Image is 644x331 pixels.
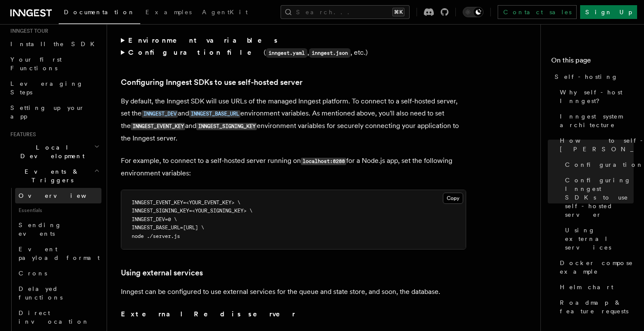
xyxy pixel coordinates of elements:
span: Essentials [15,203,101,217]
span: INNGEST_EVENT_KEY=<YOUR_EVENT_KEY> \ [132,200,240,206]
code: INNGEST_SIGNING_KEY [196,123,257,130]
h4: On this page [551,55,634,69]
p: By default, the Inngest SDK will use URLs of the managed Inngest platform. To connect to a self-h... [121,95,466,144]
span: Event payload format [19,246,100,261]
p: Inngest can be configured to use external services for the queue and state store, and soon, the d... [121,286,466,298]
code: inngest.json [309,48,350,58]
button: Toggle dark mode [463,7,483,17]
button: Search...⌘K [281,5,410,19]
strong: External Redis server [121,310,295,318]
span: Direct invocation [19,309,89,325]
code: INNGEST_DEV [142,110,178,118]
span: Configuration [565,160,644,169]
a: Why self-host Inngest? [556,84,634,109]
p: For example, to connect to a self-hosted server running on for a Node.js app, set the following e... [121,155,466,179]
a: Using external services [121,267,203,279]
a: Helm chart [556,279,634,295]
a: Contact sales [498,5,577,19]
a: Examples [140,3,197,23]
a: How to self-host [PERSON_NAME] [556,133,634,157]
a: Install the SDK [7,36,101,52]
a: Leveraging Steps [7,76,101,100]
span: Configuring Inngest SDKs to use self-hosted server [565,176,634,219]
span: Setting up your app [10,104,85,120]
code: inngest.yaml [266,48,307,58]
button: Events & Triggers [7,164,101,188]
span: Overview [19,192,107,199]
code: INNGEST_EVENT_KEY [131,123,185,130]
summary: Configuration file(inngest.yaml,inngest.json, etc.) [121,47,466,59]
kbd: ⌘K [392,8,404,16]
a: Roadmap & feature requests [556,295,634,319]
button: Copy [443,193,463,204]
strong: Environment variables [128,36,279,44]
span: AgentKit [202,9,248,16]
a: Configuration [562,157,634,172]
a: Configuring Inngest SDKs to use self-hosted server [121,76,303,88]
span: Self-hosting [555,72,618,81]
span: INNGEST_BASE_URL=[URL] \ [132,225,204,231]
a: AgentKit [197,3,253,23]
strong: Configuration file [128,48,264,56]
a: Your first Functions [7,52,101,76]
span: Events & Triggers [7,167,94,184]
span: Helm chart [560,283,613,291]
a: Setting up your app [7,100,101,124]
a: Crons [15,265,101,281]
span: Sending events [19,222,62,237]
a: Direct invocation [15,305,101,329]
button: Local Development [7,140,101,164]
span: Docker compose example [560,259,634,276]
a: Overview [15,188,101,203]
span: Leveraging Steps [10,80,83,96]
a: Delayed functions [15,281,101,305]
span: Inngest tour [7,28,48,34]
a: Inngest system architecture [556,109,634,133]
span: Local Development [7,143,94,160]
span: Examples [145,9,192,16]
span: Roadmap & feature requests [560,298,634,315]
a: Documentation [59,3,140,24]
code: INNGEST_BASE_URL [189,110,240,118]
a: Using external services [562,222,634,255]
span: Your first Functions [10,56,62,72]
span: Delayed functions [19,285,63,301]
span: INNGEST_SIGNING_KEY=<YOUR_SIGNING_KEY> \ [132,208,253,214]
a: Event payload format [15,241,101,265]
span: Why self-host Inngest? [560,88,634,105]
a: Sending events [15,217,101,241]
span: Documentation [64,9,135,16]
a: Configuring Inngest SDKs to use self-hosted server [562,172,634,222]
span: INNGEST_DEV=0 \ [132,216,177,222]
a: INNGEST_BASE_URL [189,109,240,117]
a: Sign Up [580,5,637,19]
span: node ./server.js [132,233,180,239]
a: Docker compose example [556,255,634,279]
a: INNGEST_DEV [142,109,178,117]
span: Inngest system architecture [560,112,634,129]
code: localhost:8288 [301,158,346,165]
span: Crons [19,270,47,277]
span: Install the SDK [10,41,100,47]
span: Features [7,131,36,138]
summary: Environment variables [121,34,466,47]
span: Using external services [565,226,634,252]
a: Self-hosting [551,69,634,84]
